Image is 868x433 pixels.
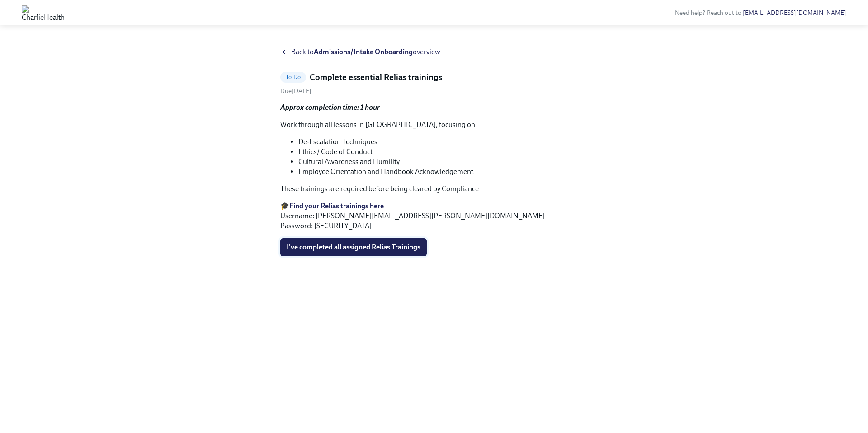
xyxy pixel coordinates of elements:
[743,9,846,17] a: [EMAIL_ADDRESS][DOMAIN_NAME]
[22,5,65,20] img: CharlieHealth
[280,47,588,57] a: Back toAdmissions/Intake Onboardingoverview
[280,201,588,231] p: 🎓 Username: [PERSON_NAME][EMAIL_ADDRESS][PERSON_NAME][DOMAIN_NAME] Password: [SECURITY_DATA]
[298,137,588,147] li: De-Escalation Techniques
[291,47,440,57] span: Back to overview
[280,184,588,194] p: These trainings are required before being cleared by Compliance
[280,120,588,130] p: Work through all lessons in [GEOGRAPHIC_DATA], focusing on:
[287,243,420,252] span: I've completed all assigned Relias Trainings
[298,157,588,167] li: Cultural Awareness and Humility
[675,9,846,17] span: Need help? Reach out to
[280,87,311,95] span: Friday, September 5th 2025, 7:00 am
[280,74,306,80] span: To Do
[280,103,380,112] strong: Approx completion time: 1 hour
[298,167,588,177] li: Employee Orientation and Handbook Acknowledgement
[310,71,442,83] h5: Complete essential Relias trainings
[289,202,384,210] a: Find your Relias trainings here
[280,238,427,256] button: I've completed all assigned Relias Trainings
[298,147,588,157] li: Ethics/ Code of Conduct
[314,47,413,56] strong: Admissions/Intake Onboarding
